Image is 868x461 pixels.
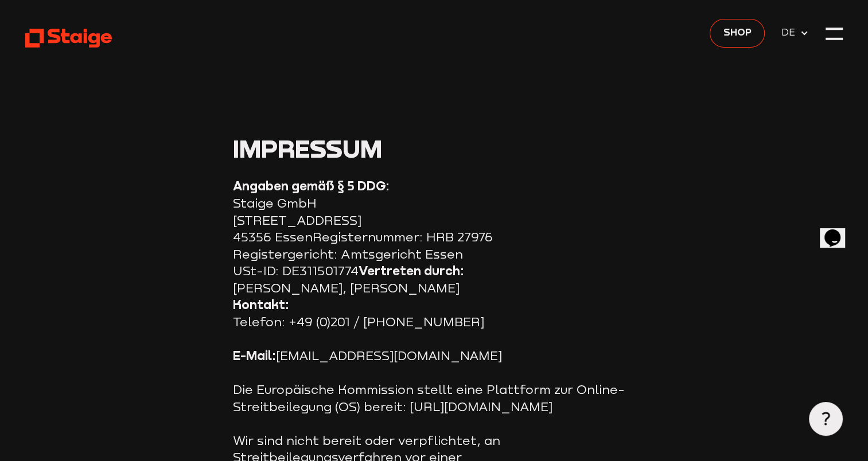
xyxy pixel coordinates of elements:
[359,263,464,278] strong: Vertreten durch:
[820,213,857,248] iframe: chat widget
[723,25,751,40] span: Shop
[233,348,276,363] strong: E-Mail:
[781,25,799,40] span: DE
[233,134,382,163] span: Impressum
[233,296,635,330] p: Telefon: +49 (0)201 / [PHONE_NUMBER]
[710,19,764,48] a: Shop
[233,178,390,193] strong: Angaben gemäß § 5 DDG:
[233,297,289,312] strong: Kontakt:
[233,381,635,415] p: Die Europäische Kommission stellt eine Plattform zur Online-Streitbeilegung (OS) bereit: [URL][DO...
[233,347,635,365] p: [EMAIL_ADDRESS][DOMAIN_NAME]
